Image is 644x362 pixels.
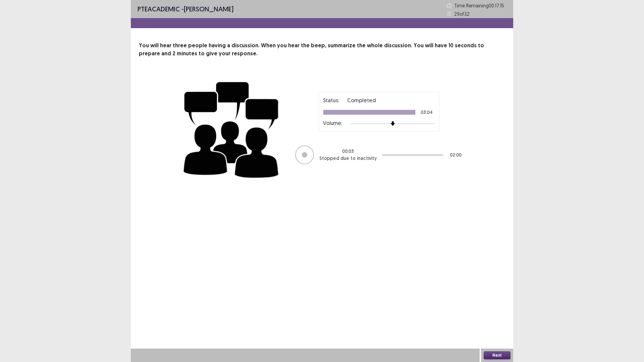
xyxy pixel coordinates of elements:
button: Next [484,351,511,359]
img: arrow-thumb [390,121,395,126]
p: - [PERSON_NAME] [138,4,233,14]
span: PTE academic [138,5,180,13]
p: 00 : 03 [342,148,354,155]
p: Stopped due to inactivity [319,155,377,162]
p: 29 of 32 [454,10,470,17]
p: Volume: [323,119,342,127]
p: Status: [323,96,339,104]
p: 02 : 00 [450,152,462,159]
p: Time Remaining 00 : 17 : 15 [454,2,506,9]
p: Completed [347,96,376,104]
img: group-discussion [181,74,282,183]
p: You will hear three people having a discussion. When you hear the beep, summarize the whole discu... [139,42,505,58]
p: 03:04 [421,110,433,115]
